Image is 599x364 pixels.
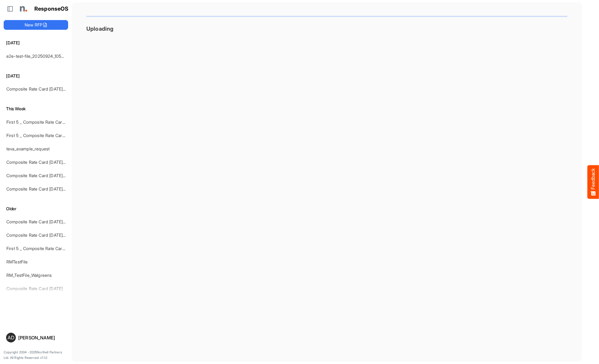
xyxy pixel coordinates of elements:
[6,119,85,125] a: First 5 _ Composite Rate Card [DATE] (2)
[6,219,78,224] a: Composite Rate Card [DATE]_smaller
[4,205,68,212] h6: Older
[4,350,68,360] p: Copyright 2004 - 2025 Northell Partners Ltd. All Rights Reserved. v 1.1.0
[17,3,29,15] img: Northell
[34,6,69,12] h1: ResponseOS
[4,73,68,79] h6: [DATE]
[6,173,78,178] a: Composite Rate Card [DATE]_smaller
[18,335,66,340] div: [PERSON_NAME]
[6,53,69,59] a: e2e-test-file_20250924_105226
[4,39,68,46] h6: [DATE]
[8,335,14,340] span: AD
[6,273,52,278] a: RM_TestFile_Walgreens
[4,105,68,112] h6: This Week
[86,26,567,32] h3: Uploading
[6,160,78,165] a: Composite Rate Card [DATE]_smaller
[6,232,78,238] a: Composite Rate Card [DATE]_smaller
[6,186,106,191] a: Composite Rate Card [DATE] mapping test_deleted
[6,246,79,251] a: First 5 _ Composite Rate Card [DATE]
[6,86,78,91] a: Composite Rate Card [DATE]_smaller
[6,259,28,264] a: RMTestFile
[587,165,599,199] button: Feedback
[4,20,68,30] button: New RFP
[6,146,50,151] a: teva_example_request
[6,133,85,138] a: First 5 _ Composite Rate Card [DATE] (2)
